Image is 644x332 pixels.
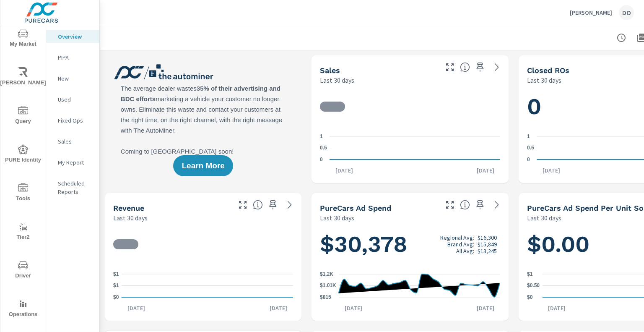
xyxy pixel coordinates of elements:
[46,156,99,169] div: My Report
[443,198,457,212] button: Make Fullscreen
[320,157,323,162] text: 0
[473,60,487,74] span: Save this to your personalized report
[320,271,333,277] text: $1.2K
[113,294,119,300] text: $0
[3,222,43,242] span: Tier2
[58,137,93,146] p: Sales
[46,30,99,43] div: Overview
[58,32,93,41] p: Overview
[542,304,571,312] p: [DATE]
[320,75,354,85] p: Last 30 days
[471,166,500,175] p: [DATE]
[58,158,93,167] p: My Report
[46,51,99,64] div: PIPA
[46,93,99,106] div: Used
[113,204,144,212] h5: Revenue
[46,72,99,85] div: New
[527,133,530,139] text: 1
[339,304,368,312] p: [DATE]
[3,260,43,281] span: Driver
[58,179,93,196] p: Scheduled Reports
[46,114,99,127] div: Fixed Ops
[320,282,336,288] text: $1.01K
[122,304,151,312] p: [DATE]
[3,144,43,165] span: PURE Identity
[3,29,43,49] span: My Market
[320,145,327,151] text: 0.5
[537,166,566,175] p: [DATE]
[253,200,263,210] span: Total sales revenue over the selected date range. [Source: This data is sourced from the dealer’s...
[460,62,470,72] span: Number of vehicles sold by the dealership over the selected date range. [Source: This data is sou...
[619,5,634,20] div: DO
[330,166,359,175] p: [DATE]
[527,271,533,277] text: $1
[478,241,497,248] p: $15,849
[236,198,249,212] button: Make Fullscreen
[320,213,354,223] p: Last 30 days
[173,155,233,176] button: Learn More
[447,241,474,248] p: Brand Avg:
[527,157,530,162] text: 0
[320,230,500,259] h1: $30,378
[58,53,93,62] p: PIPA
[460,200,470,210] span: Total cost of media for all PureCars channels for the selected dealership group over the selected...
[570,9,612,16] p: [PERSON_NAME]
[264,304,293,312] p: [DATE]
[3,106,43,126] span: Query
[3,183,43,204] span: Tools
[283,198,296,212] a: See more details in report
[320,204,391,212] h5: PureCars Ad Spend
[490,60,504,74] a: See more details in report
[440,234,474,241] p: Regional Avg:
[527,213,561,223] p: Last 30 days
[113,213,148,223] p: Last 30 days
[527,145,534,151] text: 0.5
[58,116,93,125] p: Fixed Ops
[456,248,474,254] p: All Avg:
[46,177,99,198] div: Scheduled Reports
[527,66,569,75] h5: Closed ROs
[471,304,500,312] p: [DATE]
[320,133,323,139] text: 1
[527,294,533,300] text: $0
[527,283,540,289] text: $0.50
[46,135,99,148] div: Sales
[3,67,43,88] span: [PERSON_NAME]
[58,74,93,83] p: New
[443,60,457,74] button: Make Fullscreen
[320,294,331,300] text: $815
[473,198,487,212] span: Save this to your personalized report
[478,248,497,254] p: $13,245
[3,299,43,319] span: Operations
[266,198,280,212] span: Save this to your personalized report
[527,75,561,85] p: Last 30 days
[113,271,119,277] text: $1
[478,234,497,241] p: $16,300
[320,66,340,75] h5: Sales
[490,198,504,212] a: See more details in report
[58,95,93,104] p: Used
[113,283,119,289] text: $1
[182,162,224,170] span: Learn More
